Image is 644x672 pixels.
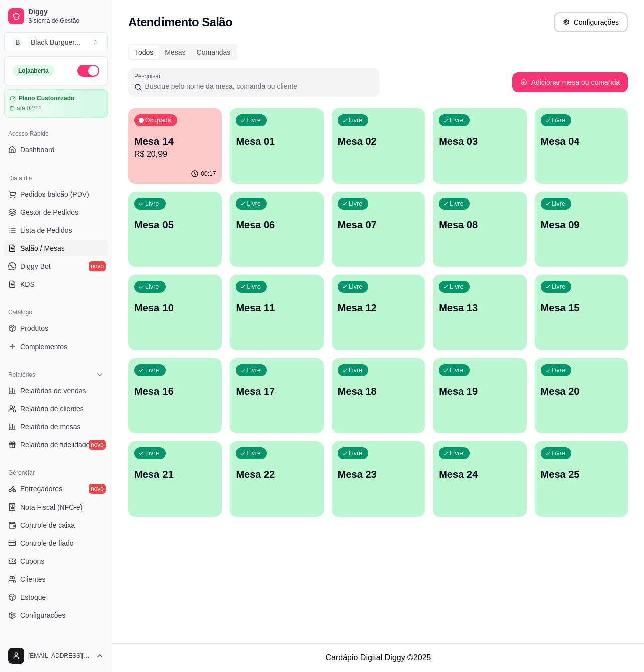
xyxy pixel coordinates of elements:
[4,126,108,142] div: Acesso Rápido
[13,37,23,47] span: B
[4,644,108,668] button: [EMAIL_ADDRESS][DOMAIN_NAME]
[145,366,159,374] p: Livre
[28,17,104,25] span: Sistema de Gestão
[128,275,222,350] button: LivreMesa 10
[20,243,65,253] span: Salão / Mesas
[230,275,323,350] button: LivreMesa 11
[4,571,108,587] a: Clientes
[541,467,622,481] p: Mesa 25
[541,384,622,398] p: Mesa 20
[552,449,566,457] p: Livre
[4,437,108,453] a: Relatório de fidelidadenovo
[230,441,323,517] button: LivreMesa 22
[349,283,363,291] p: Livre
[134,72,165,80] label: Pesquisar
[247,116,261,124] p: Livre
[4,499,108,515] a: Nota Fiscal (NFC-e)
[4,170,108,186] div: Dia a dia
[134,467,216,481] p: Mesa 21
[236,467,317,481] p: Mesa 22
[20,520,75,530] span: Controle de caixa
[4,4,108,28] a: DiggySistema de Gestão
[159,45,191,59] div: Mesas
[439,134,520,148] p: Mesa 03
[4,635,108,651] div: Diggy
[236,134,317,148] p: Mesa 01
[4,240,108,256] a: Salão / Mesas
[191,45,236,59] div: Comandas
[20,502,82,512] span: Nota Fiscal (NFC-e)
[20,261,51,271] span: Diggy Bot
[4,222,108,238] a: Lista de Pedidos
[433,108,526,184] button: LivreMesa 03
[8,371,35,379] span: Relatórios
[4,186,108,202] button: Pedidos balcão (PDV)
[349,200,363,208] p: Livre
[338,134,419,148] p: Mesa 02
[4,383,108,399] a: Relatórios de vendas
[17,104,42,112] article: até 02/11
[541,301,622,315] p: Mesa 15
[4,304,108,320] div: Catálogo
[4,517,108,533] a: Controle de caixa
[128,108,222,184] button: OcupadaMesa 14R$ 20,9900:17
[554,12,628,32] button: Configurações
[4,419,108,435] a: Relatório de mesas
[4,142,108,158] a: Dashboard
[535,358,628,433] button: LivreMesa 20
[4,589,108,605] a: Estoque
[4,258,108,274] a: Diggy Botnovo
[247,200,261,208] p: Livre
[230,192,323,267] button: LivreMesa 06
[128,192,222,267] button: LivreMesa 05
[349,449,363,457] p: Livre
[20,207,78,217] span: Gestor de Pedidos
[349,366,363,374] p: Livre
[134,301,216,315] p: Mesa 10
[535,108,628,184] button: LivreMesa 04
[230,358,323,433] button: LivreMesa 17
[332,441,425,517] button: LivreMesa 23
[4,89,108,118] a: Plano Customizadoaté 02/11
[247,449,261,457] p: Livre
[145,116,171,124] p: Ocupada
[535,441,628,517] button: LivreMesa 25
[19,95,74,102] article: Plano Customizado
[552,283,566,291] p: Livre
[332,192,425,267] button: LivreMesa 07
[433,441,526,517] button: LivreMesa 24
[134,218,216,232] p: Mesa 05
[4,607,108,623] a: Configurações
[20,279,35,289] span: KDS
[433,192,526,267] button: LivreMesa 08
[230,108,323,184] button: LivreMesa 01
[112,643,644,672] footer: Cardápio Digital Diggy © 2025
[20,440,90,450] span: Relatório de fidelidade
[552,200,566,208] p: Livre
[13,65,54,76] div: Loja aberta
[450,116,464,124] p: Livre
[28,652,92,660] span: [EMAIL_ADDRESS][DOMAIN_NAME]
[535,275,628,350] button: LivreMesa 15
[332,108,425,184] button: LivreMesa 02
[4,465,108,481] div: Gerenciar
[128,358,222,433] button: LivreMesa 16
[236,384,317,398] p: Mesa 17
[236,218,317,232] p: Mesa 06
[247,283,261,291] p: Livre
[450,283,464,291] p: Livre
[552,116,566,124] p: Livre
[20,145,55,155] span: Dashboard
[439,301,520,315] p: Mesa 13
[4,204,108,220] a: Gestor de Pedidos
[450,200,464,208] p: Livre
[338,467,419,481] p: Mesa 23
[134,384,216,398] p: Mesa 16
[128,441,222,517] button: LivreMesa 21
[433,275,526,350] button: LivreMesa 13
[450,449,464,457] p: Livre
[332,358,425,433] button: LivreMesa 18
[20,323,48,333] span: Produtos
[338,384,419,398] p: Mesa 18
[4,553,108,569] a: Cupons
